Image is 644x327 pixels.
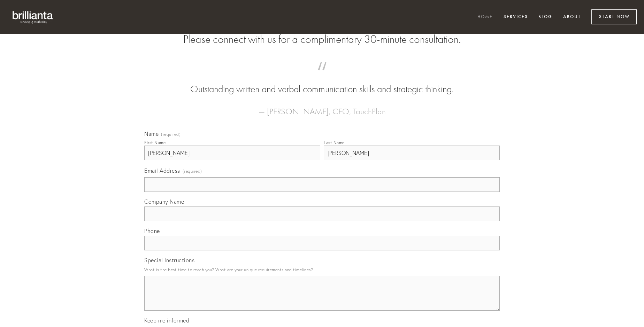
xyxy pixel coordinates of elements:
[155,69,489,83] span: “
[144,33,500,46] h2: Please connect with us for a complimentary 30-minute consultation.
[144,265,500,274] p: What is the best time to reach you? What are your unique requirements and timelines?
[7,7,59,27] img: brillianta - research, strategy, marketing
[161,132,181,137] span: (required)
[144,167,180,174] span: Email Address
[183,166,202,176] span: (required)
[144,140,166,145] div: First Name
[324,140,345,145] div: Last Name
[155,96,489,118] figcaption: — [PERSON_NAME], CEO, TouchPlan
[144,198,184,205] span: Company Name
[144,257,194,264] span: Special Instructions
[155,69,489,96] blockquote: Outstanding written and verbal communication skills and strategic thinking.
[144,317,189,324] span: Keep me informed
[144,227,160,234] span: Phone
[534,11,557,23] a: Blog
[144,130,159,137] span: Name
[473,11,497,23] a: Home
[591,9,637,24] a: Start Now
[499,11,532,23] a: Services
[559,11,585,23] a: About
